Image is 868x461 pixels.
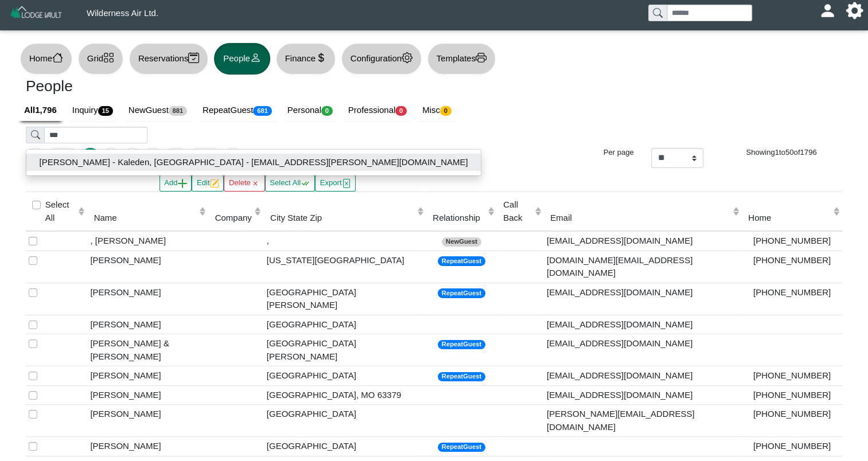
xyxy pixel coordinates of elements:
[20,43,72,75] button: Homehouse
[122,100,196,122] a: NewGuest881
[265,175,315,192] button: Select Allcheck all
[433,212,485,225] div: Relationship
[748,212,830,225] div: Home
[224,175,264,192] button: Deletex
[78,43,123,75] button: Gridgrid
[438,443,485,452] span: RepeatGuest
[250,52,261,63] svg: person
[264,231,426,251] td: ,
[264,405,426,437] td: [GEOGRAPHIC_DATA]
[544,231,742,251] td: [EMAIL_ADDRESS][DOMAIN_NAME]
[823,6,832,15] svg: person fill
[544,405,742,437] td: [PERSON_NAME][EMAIL_ADDRESS][DOMAIN_NAME]
[775,148,779,157] span: 1
[264,334,426,366] td: [GEOGRAPHIC_DATA][PERSON_NAME]
[264,283,426,315] td: [GEOGRAPHIC_DATA][PERSON_NAME]
[264,366,426,386] td: [GEOGRAPHIC_DATA]
[321,106,333,116] span: 0
[215,212,252,225] div: Company
[87,315,208,334] td: [PERSON_NAME]
[438,288,485,298] span: RepeatGuest
[189,148,221,166] button: Go to next page
[745,286,839,299] div: [PHONE_NUMBER]
[123,148,142,166] button: Go to page 3
[544,315,742,334] td: [EMAIL_ADDRESS][DOMAIN_NAME]
[26,77,426,96] h3: People
[159,175,192,192] button: Addplus
[192,175,224,192] button: Editpencil square
[253,106,271,116] span: 681
[178,179,187,188] svg: plus
[264,437,426,456] td: [GEOGRAPHIC_DATA]
[427,43,496,75] button: Templatesprinter
[395,106,407,116] span: 0
[544,366,742,386] td: [EMAIL_ADDRESS][DOMAIN_NAME]
[26,148,565,166] ul: Pagination
[438,256,485,266] span: RepeatGuest
[438,372,485,382] span: RepeatGuest
[81,148,100,166] button: Go to page 1
[264,315,426,334] td: [GEOGRAPHIC_DATA]
[223,148,242,166] button: Go to last page
[745,235,839,248] div: [PHONE_NUMBER]
[341,43,422,75] button: Configurationgear
[316,52,326,63] svg: currency dollar
[251,179,260,188] svg: x
[94,212,197,225] div: Name
[582,148,634,157] h6: Per page
[31,130,40,139] svg: search
[102,148,120,166] button: Go to page 2
[87,385,208,405] td: [PERSON_NAME]
[503,198,532,224] div: Call Back
[544,251,742,283] td: [DOMAIN_NAME][EMAIL_ADDRESS][DOMAIN_NAME]
[17,100,65,122] a: All1,796
[544,385,742,405] td: [EMAIL_ADDRESS][DOMAIN_NAME]
[87,405,208,437] td: [PERSON_NAME]
[550,212,730,225] div: Email
[544,283,742,315] td: [EMAIL_ADDRESS][DOMAIN_NAME]
[281,100,341,122] a: Personal0
[785,148,794,157] span: 50
[264,385,426,405] td: [GEOGRAPHIC_DATA], MO 63379
[129,43,208,75] button: Reservationscalendar2 check
[45,198,76,224] label: Select All
[745,254,839,267] div: [PHONE_NUMBER]
[87,283,208,315] td: [PERSON_NAME]
[98,106,113,116] span: 15
[196,100,281,122] a: RepeatGuest681
[87,366,208,386] td: [PERSON_NAME]
[214,43,270,75] button: Peopleperson
[402,52,412,63] svg: gear
[315,175,356,192] button: Exportfile excel
[341,100,415,122] a: Professional0
[87,251,208,283] td: [PERSON_NAME]
[26,154,481,171] button: [PERSON_NAME] - Kaleden, [GEOGRAPHIC_DATA] - [EMAIL_ADDRESS][PERSON_NAME][DOMAIN_NAME]
[415,100,460,122] a: Misc0
[270,212,414,225] div: City State Zip
[544,334,742,366] td: [EMAIL_ADDRESS][DOMAIN_NAME]
[65,100,122,122] a: Inquiry15
[35,105,57,115] b: 1,796
[800,148,816,157] span: 1796
[440,106,451,116] span: 0
[850,6,859,15] svg: gear fill
[188,52,199,63] svg: calendar2 check
[745,440,839,453] div: [PHONE_NUMBER]
[745,408,839,421] div: [PHONE_NUMBER]
[87,334,208,366] td: [PERSON_NAME] & [PERSON_NAME]
[210,179,219,188] svg: pencil square
[52,52,63,63] svg: house
[721,148,842,157] h6: Showing to of
[342,179,351,188] svg: file excel
[87,231,208,251] td: , [PERSON_NAME]
[264,251,426,283] td: [US_STATE][GEOGRAPHIC_DATA]
[745,389,839,402] div: [PHONE_NUMBER]
[476,52,486,63] svg: printer
[438,340,485,350] span: RepeatGuest
[143,148,162,166] button: Go to page 4
[9,5,64,25] img: Z
[87,437,208,456] td: [PERSON_NAME]
[276,43,336,75] button: Financecurrency dollar
[301,179,310,188] svg: check all
[103,52,114,63] svg: grid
